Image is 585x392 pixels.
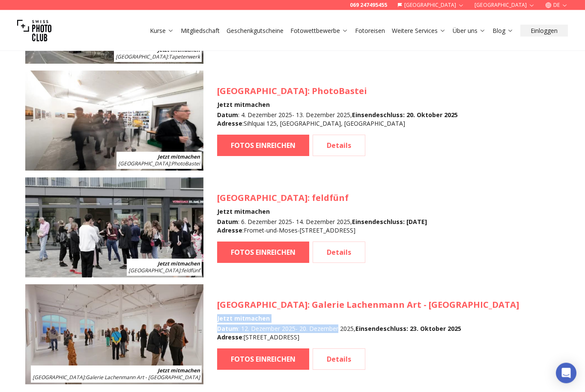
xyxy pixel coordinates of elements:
b: Datum [217,111,238,119]
span: [GEOGRAPHIC_DATA] [128,267,180,274]
span: [GEOGRAPHIC_DATA] [116,53,167,61]
h4: Jetzt mitmachen [217,208,427,216]
h4: Jetzt mitmachen [217,315,519,323]
a: Kurse [150,27,174,35]
button: Einloggen [520,25,568,37]
img: Swiss photo club [17,14,51,48]
b: Adresse [217,120,242,128]
a: Fotowettbewerbe [290,27,348,35]
span: : Galerie Lachenmann Art - [GEOGRAPHIC_DATA] [33,374,200,381]
button: Weitere Services [388,25,449,37]
span: [GEOGRAPHIC_DATA] [217,85,307,97]
a: Blog [492,27,513,35]
a: Fotoreisen [355,27,385,35]
img: SPC Photo Awards BODENSEE Dezember 2025 [25,285,203,385]
b: Einsendeschluss : 23. Oktober 2025 [355,325,461,333]
a: FOTOS EINREICHEN [217,242,309,263]
div: : 12. Dezember 2025 - 20. Dezember 2025 , : [STREET_ADDRESS] [217,325,519,342]
span: [GEOGRAPHIC_DATA] [33,374,84,381]
a: 069 247495455 [350,2,387,9]
h3: : Galerie Lachenmann Art - [GEOGRAPHIC_DATA] [217,299,519,311]
b: Adresse [217,227,242,235]
a: FOTOS EINREICHEN [217,135,309,156]
b: Jetzt mitmachen [158,367,200,374]
b: Einsendeschluss : [DATE] [352,218,427,226]
h3: : feldfünf [217,192,427,204]
button: Über uns [449,25,489,37]
a: Details [313,135,365,156]
img: SPC Photo Awards BERLIN Dezember 2025 [25,178,203,278]
b: Datum [217,218,238,226]
a: FOTOS EINREICHEN [217,349,309,370]
button: Geschenkgutscheine [223,25,287,37]
a: Weitere Services [392,27,446,35]
span: [GEOGRAPHIC_DATA] [118,160,170,168]
img: SPC Photo Awards Zürich: Dezember 2025 [25,71,203,171]
a: Details [313,349,365,370]
b: Adresse [217,333,242,342]
b: Jetzt mitmachen [158,153,200,161]
span: : PhotoBastei [118,160,200,168]
b: Datum [217,325,238,333]
div: Open Intercom Messenger [556,363,576,383]
button: Fotowettbewerbe [287,25,352,37]
button: Fotoreisen [352,25,388,37]
span: : feldfünf [128,267,200,274]
a: Details [313,242,365,263]
span: [GEOGRAPHIC_DATA] [217,299,307,311]
button: Mitgliedschaft [177,25,223,37]
a: Über uns [453,27,486,35]
div: : 6. Dezember 2025 - 14. Dezember 2025 , : Fromet-und-Moses-[STREET_ADDRESS] [217,218,427,235]
a: Geschenkgutscheine [227,27,284,35]
a: Mitgliedschaft [181,27,220,35]
div: : 4. Dezember 2025 - 13. Dezember 2025 , : Sihlquai 125, [GEOGRAPHIC_DATA], [GEOGRAPHIC_DATA] [217,111,458,128]
button: Blog [489,25,517,37]
b: Jetzt mitmachen [158,260,200,268]
h3: : PhotoBastei [217,85,458,97]
span: : Tapetenwerk [116,53,200,61]
b: Einsendeschluss : 20. Oktober 2025 [352,111,458,119]
h4: Jetzt mitmachen [217,101,458,109]
button: Kurse [146,25,177,37]
span: [GEOGRAPHIC_DATA] [217,192,307,204]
